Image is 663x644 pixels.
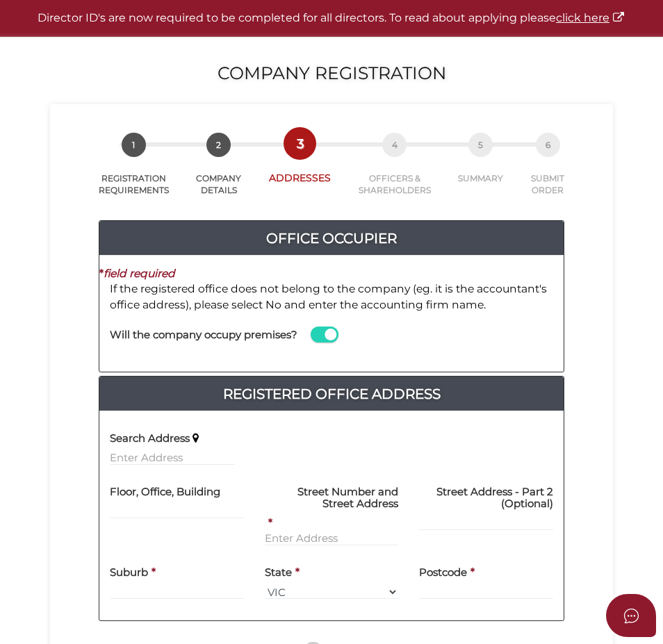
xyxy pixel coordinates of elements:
[536,133,560,157] span: 6
[99,383,564,405] a: Registered Office Address
[206,133,231,157] span: 2
[85,148,183,196] a: 1REGISTRATION REQUIREMENTS
[468,133,493,157] span: 5
[110,281,553,313] p: If the registered office does not belong to the company (eg. it is the accountant's office addres...
[110,450,235,465] input: Enter Address
[606,594,656,637] button: Open asap
[104,267,175,280] i: field required
[382,133,407,157] span: 4
[265,567,292,579] h4: State
[110,433,190,445] h4: Search Address
[556,11,625,24] a: click here
[110,486,220,498] h4: Floor, Office, Building
[99,227,564,249] h4: Office Occupier
[419,486,553,509] h4: Street Address - Part 2 (Optional)
[517,148,578,196] a: 6SUBMIT ORDER
[265,531,399,546] input: Enter Address
[35,10,628,26] p: Director ID's are now required to be completed for all directors. To read about applying please
[193,433,199,444] i: Keep typing in your address(including suburb) until it appears
[122,133,146,157] span: 1
[110,567,148,579] h4: Suburb
[445,148,518,184] a: 5SUMMARY
[183,148,256,196] a: 2COMPANY DETAILS
[255,147,345,185] a: 3ADDRESSES
[265,486,399,509] h4: Street Number and Street Address
[288,131,312,156] span: 3
[419,567,467,579] h4: Postcode
[419,584,553,600] input: Postcode must be exactly 4 digits
[345,148,445,196] a: 4OFFICERS & SHAREHOLDERS
[110,329,297,341] h4: Will the company occupy premises?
